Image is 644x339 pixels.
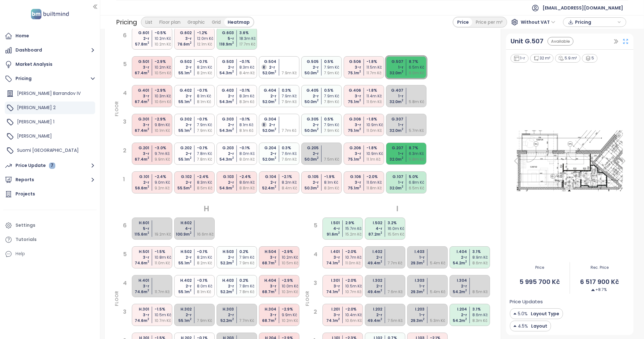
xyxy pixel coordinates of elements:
[131,99,149,105] div: 67.4 m
[173,180,192,185] div: 2-r
[385,151,403,157] div: 1-r
[385,180,403,185] div: 1-r
[385,59,403,65] div: G.507
[5,144,95,157] div: Suomi [GEOGRAPHIC_DATA]
[155,41,173,47] div: 10.2m Kč
[366,151,385,157] div: 10.9m Kč
[282,174,300,180] div: -2.1 %
[113,110,120,116] div: FLOOR
[300,59,319,65] div: G.505
[385,122,403,128] div: 1-r
[173,122,192,128] div: 2-r
[582,54,598,63] div: 5
[274,156,276,160] sup: 2
[29,8,71,21] img: logo
[131,88,149,93] div: G.401
[123,89,127,104] div: 4
[409,99,427,105] div: 5.8m Kč
[300,180,319,185] div: 2-r
[366,180,385,185] div: 11.6m Kč
[173,70,192,76] div: 55.1 m
[5,116,95,128] div: [PERSON_NAME] 1
[155,174,173,180] div: -2.4 %
[5,87,95,100] div: [PERSON_NAME] Barrandov IV
[366,70,385,76] div: 11.7m Kč
[342,116,361,122] div: G.306
[282,88,300,93] div: 0.3 %
[530,54,554,63] div: 32 m²
[282,70,300,76] div: 7.9m Kč
[173,93,192,99] div: 2-r
[342,88,361,93] div: G.406
[342,99,361,105] div: 75.1 m
[173,128,192,133] div: 55.1 m
[15,32,29,40] div: Home
[131,180,149,185] div: 2-r
[208,18,224,27] div: Grid
[156,18,184,27] div: Floor plan
[116,16,137,28] div: Pricing
[131,41,149,47] div: 57.8 m
[258,93,276,99] div: 2-r
[324,59,343,65] div: 0.5 %
[197,30,216,36] div: -1.2 %
[173,59,192,65] div: G.502
[215,30,234,36] div: G.603
[3,58,97,71] a: Market Analysis
[215,65,234,70] div: 2-r
[402,127,403,131] sup: 2
[342,70,361,76] div: 75.1 m
[123,31,127,46] div: 6
[190,70,192,73] sup: 2
[342,180,361,185] div: 3-r
[15,162,55,169] div: Price Update
[147,98,149,102] sup: 2
[258,151,276,157] div: 2-r
[215,122,234,128] div: 2-r
[258,157,276,162] div: 52.0 m
[173,30,192,36] div: G.602
[155,157,173,162] div: 9.9m Kč
[282,151,300,157] div: 7.6m Kč
[232,70,234,73] sup: 2
[131,93,149,99] div: 3-r
[324,88,343,93] div: 0.5 %
[513,323,517,330] img: Decrease
[239,70,258,76] div: 8.4m Kč
[239,88,258,93] div: -0.1 %
[239,122,258,128] div: 8.1m Kč
[3,219,97,232] a: Settings
[155,128,173,133] div: 10.1m Kč
[282,145,300,151] div: 0.3 %
[155,145,173,151] div: -3.0 %
[232,127,234,131] sup: 2
[17,147,79,153] span: Suomi [GEOGRAPHIC_DATA]
[184,18,208,27] div: Graphic
[300,65,319,70] div: 2-r
[197,93,216,99] div: 8.1m Kč
[385,157,403,162] div: 32.0 m
[366,174,385,180] div: -2.0 %
[131,36,149,41] div: 2-r
[15,190,35,198] div: Projects
[131,151,149,157] div: 3-r
[142,18,156,27] div: List
[3,159,97,172] button: Price Update 7
[197,65,216,70] div: 8.2m Kč
[324,157,343,162] div: 7.5m Kč
[197,116,216,122] div: -0.1 %
[190,156,192,160] sup: 2
[555,54,580,63] div: 5.9 m²
[215,99,234,105] div: 54.3 m
[366,157,385,162] div: 11.1m Kč
[215,93,234,99] div: 2-r
[197,157,216,162] div: 7.8m Kč
[317,156,319,160] sup: 2
[215,116,234,122] div: G.303
[131,116,149,122] div: G.301
[197,128,216,133] div: 7.9m Kč
[173,36,192,41] div: 3-r
[258,70,276,76] div: 52.0 m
